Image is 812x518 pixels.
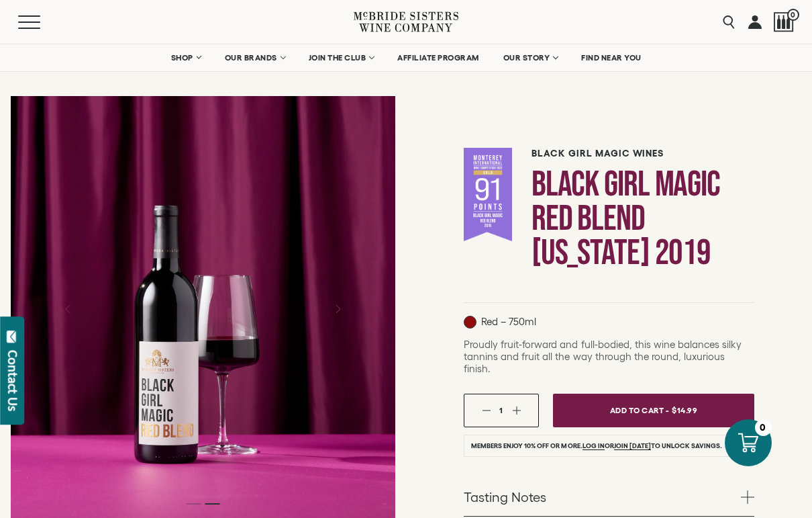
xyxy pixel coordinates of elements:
a: SHOP [162,44,209,71]
p: Red – 750ml [464,316,536,329]
a: Log in [582,442,605,450]
a: join [DATE] [614,442,651,450]
a: FIND NEAR YOU [572,44,650,71]
a: OUR BRANDS [216,44,293,71]
button: Mobile Menu Trigger [18,15,66,29]
li: Page dot 2 [205,503,220,505]
a: JOIN THE CLUB [300,44,383,71]
h6: Black Girl Magic Wines [531,148,754,159]
div: Contact Us [6,350,19,411]
div: 0 [755,419,772,436]
button: Next [320,292,355,327]
h1: Black Girl Magic Red Blend [US_STATE] 2019 [531,167,754,270]
span: 1 [499,406,503,415]
span: Proudly fruit-forward and full-bodied, this wine balances silky tannins and fruit all the way thr... [464,339,742,374]
span: SHOP [171,53,194,62]
a: OUR STORY [495,44,566,71]
span: OUR BRANDS [225,53,277,62]
button: Previous [51,292,86,327]
span: Add To Cart - [610,400,669,420]
li: Members enjoy 10% off or more. or to unlock savings. [464,435,754,457]
a: Tasting Notes [464,477,754,516]
span: 0 [787,9,799,21]
button: Add To Cart - $14.99 [553,394,754,427]
span: JOIN THE CLUB [309,53,366,62]
span: $14.99 [672,400,697,420]
span: AFFILIATE PROGRAM [397,53,479,62]
span: FIND NEAR YOU [581,53,642,62]
a: AFFILIATE PROGRAM [389,44,488,71]
span: OUR STORY [503,53,550,62]
li: Page dot 1 [187,503,201,505]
